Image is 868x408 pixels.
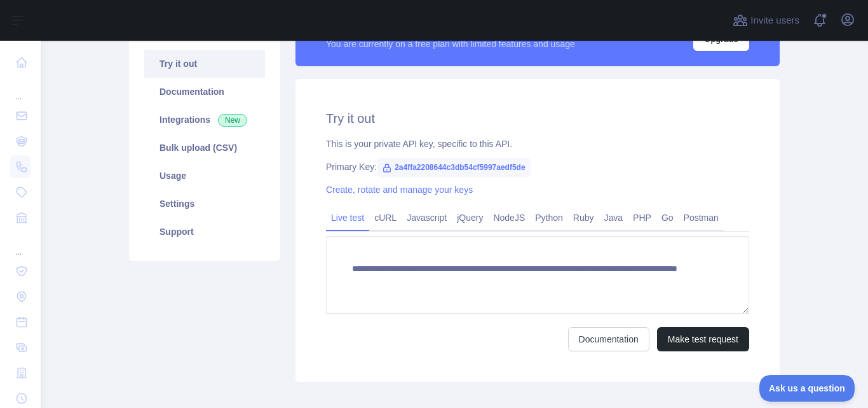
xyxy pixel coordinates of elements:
a: Settings [144,190,265,218]
span: Invite users [750,13,799,28]
div: Primary Key: [326,160,749,173]
a: PHP [628,208,656,228]
a: Ruby [568,208,599,228]
a: NodeJS [488,208,530,228]
iframe: Toggle Customer Support [759,375,855,402]
a: cURL [369,208,402,228]
a: Live test [326,208,369,228]
a: Python [530,208,568,228]
button: Invite users [730,10,802,31]
a: Java [599,208,628,228]
div: You are currently on a free plan with limited features and usage [326,38,575,50]
a: Try it out [144,50,265,78]
a: Go [656,208,679,228]
a: Bulk upload (CSV) [144,134,265,162]
span: 2a4ffa2208644c3db54cf5997aedf5de [377,158,530,177]
a: Integrations New [144,106,265,134]
a: Documentation [568,327,649,351]
a: Documentation [144,78,265,106]
a: Create, rotate and manage your keys [326,185,473,195]
div: ... [10,76,31,102]
div: This is your private API key, specific to this API. [326,137,749,150]
span: New [218,114,247,127]
a: Support [144,218,265,246]
a: Usage [144,162,265,190]
div: ... [10,232,31,257]
a: jQuery [452,208,488,228]
a: Javascript [402,208,452,228]
button: Make test request [657,327,749,351]
h2: Try it out [326,109,749,127]
a: Postman [679,208,724,228]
